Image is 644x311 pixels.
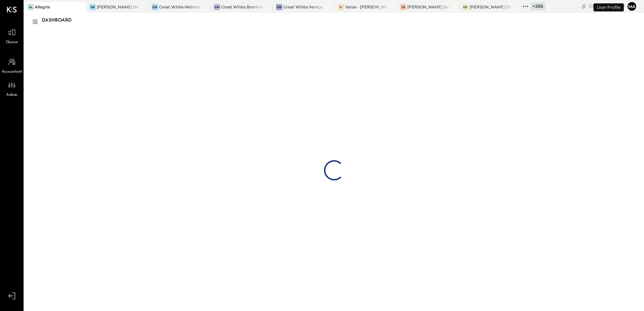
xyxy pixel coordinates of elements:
[345,4,387,10] div: Verse - [PERSON_NAME] Lankershim LLC
[276,4,282,10] div: GW
[97,4,138,10] div: [PERSON_NAME] Back Bay
[159,4,200,10] div: Great White Melrose
[214,4,220,10] div: GW
[400,4,406,10] div: GS
[0,26,23,45] a: Queue
[338,4,344,10] div: V-
[580,3,587,10] div: copy link
[152,4,158,10] div: GW
[593,3,624,11] div: User Profile
[0,79,23,98] a: Admin
[589,3,625,9] div: [DATE]
[407,4,449,10] div: [PERSON_NAME] Seaport
[283,4,322,10] div: Great White Venice
[530,2,545,10] div: + 265
[42,15,78,26] div: Dashboard
[28,4,34,10] div: Al
[90,4,96,10] div: GB
[2,69,22,75] span: Accountant
[6,92,18,98] span: Admin
[35,4,50,10] div: Allegria
[6,39,18,45] span: Queue
[221,4,262,10] div: Great White Brentwood
[626,1,637,12] button: Ma
[470,4,511,10] div: [PERSON_NAME] Downtown
[462,4,469,10] div: GD
[0,56,23,75] a: Accountant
